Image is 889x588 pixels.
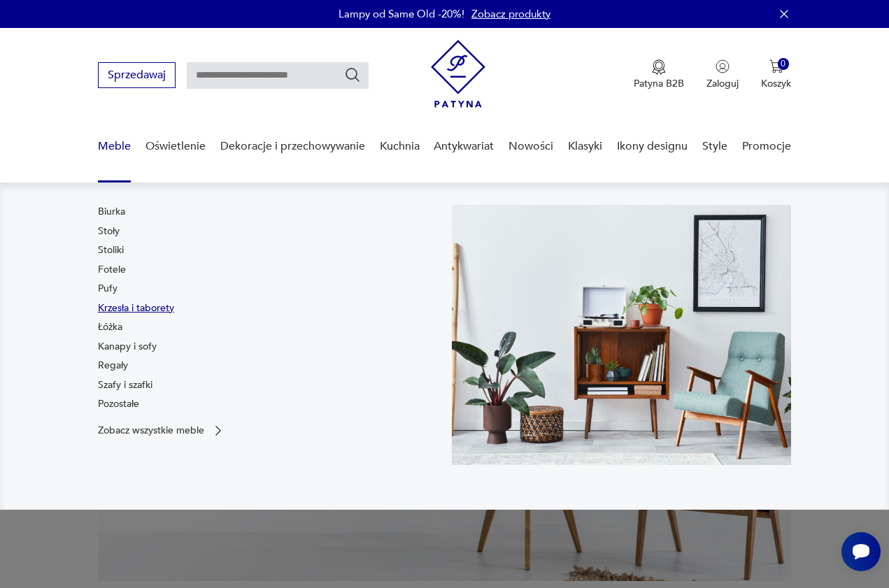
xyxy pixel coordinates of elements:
[98,62,176,88] button: Sprzedawaj
[98,263,126,277] a: Fotele
[98,340,157,354] a: Kanapy i sofy
[98,378,152,392] a: Szafy i szafki
[508,120,553,173] a: Nowości
[617,120,688,173] a: Ikony designu
[98,359,128,373] a: Regały
[98,120,131,173] a: Meble
[841,532,881,571] iframe: Smartsupp widget button
[706,77,739,90] p: Zaloguj
[471,7,550,21] a: Zobacz produkty
[634,59,684,90] a: Ikona medaluPatyna B2B
[98,224,120,238] a: Stoły
[98,397,139,411] a: Pozostałe
[761,59,791,90] button: 0Koszyk
[98,282,118,296] a: Pufy
[634,59,684,90] button: Patyna B2B
[98,426,204,435] p: Zobacz wszystkie meble
[98,243,124,257] a: Stoliki
[380,120,420,173] a: Kuchnia
[344,66,361,83] button: Szukaj
[452,205,792,465] img: 969d9116629659dbb0bd4e745da535dc.jpg
[761,77,791,90] p: Koszyk
[568,120,602,173] a: Klasyki
[434,120,494,173] a: Antykwariat
[778,58,790,70] div: 0
[145,120,206,173] a: Oświetlenie
[702,120,727,173] a: Style
[431,40,485,108] img: Patyna - sklep z meblami i dekoracjami vintage
[98,71,176,81] a: Sprzedawaj
[98,301,174,315] a: Krzesła i taborety
[98,424,225,438] a: Zobacz wszystkie meble
[634,77,684,90] p: Patyna B2B
[98,205,125,219] a: Biurka
[716,59,730,73] img: Ikonka użytkownika
[769,59,783,73] img: Ikona koszyka
[220,120,365,173] a: Dekoracje i przechowywanie
[742,120,791,173] a: Promocje
[706,59,739,90] button: Zaloguj
[339,7,464,21] p: Lampy od Same Old -20%!
[98,320,122,334] a: Łóżka
[652,59,666,75] img: Ikona medalu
